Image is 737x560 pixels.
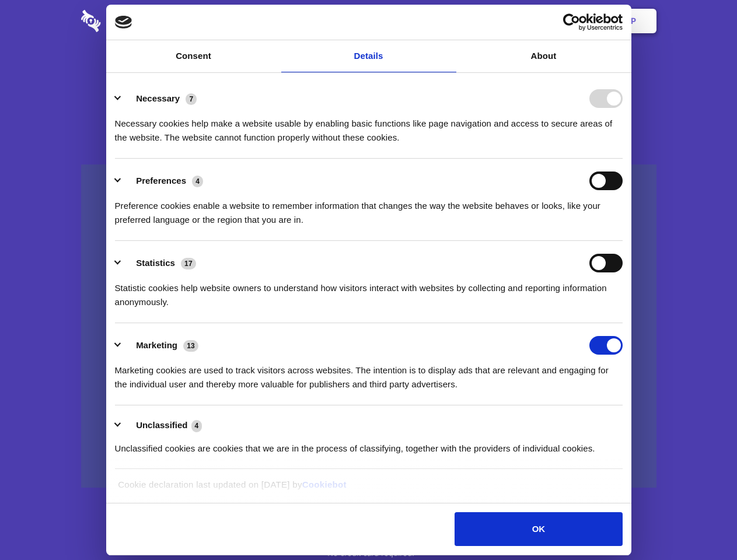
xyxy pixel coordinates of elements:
h4: Auto-redaction of sensitive data, encrypted data sharing and self-destructing private chats. Shar... [81,106,656,145]
span: 7 [186,93,197,105]
label: Preferences [136,176,186,185]
img: logo-wordmark-white-trans-d4663122ce5f474addd5e946df7df03e33cb6a1c49d2221995e7729f52c070b2.svg [81,10,181,32]
div: Preference cookies enable a website to remember information that changes the way the website beha... [115,190,623,227]
div: Unclassified cookies are cookies that we are in the process of classifying, together with the pro... [115,433,623,456]
a: Contact [473,3,527,39]
a: Consent [106,40,281,72]
button: OK [455,512,622,546]
a: Login [529,3,580,39]
button: Preferences (4) [115,171,211,190]
span: 13 [183,340,198,352]
div: Marketing cookies are used to track visitors across websites. The intention is to display ads tha... [115,355,623,391]
div: Necessary cookies help make a website usable by enabling basic functions like page navigation and... [115,108,623,145]
a: Pricing [343,3,393,39]
a: Wistia video thumbnail [81,164,656,488]
button: Statistics (17) [115,254,204,272]
button: Unclassified (4) [115,418,209,433]
span: 4 [191,420,202,432]
button: Marketing (13) [115,336,206,355]
span: 17 [181,258,196,269]
label: Necessary [136,93,180,103]
label: Marketing [136,340,177,350]
a: Usercentrics Cookiebot - opens in a new window [521,13,623,31]
div: Cookie declaration last updated on [DATE] by [109,478,628,501]
div: Statistic cookies help website owners to understand how visitors interact with websites by collec... [115,272,623,309]
button: Necessary (7) [115,89,204,108]
label: Statistics [136,258,175,268]
a: Cookiebot [302,480,347,489]
iframe: Drift Widget Chat Controller [679,502,723,546]
a: About [456,40,631,72]
a: Details [281,40,456,72]
span: 4 [192,176,203,187]
img: logo [115,16,132,29]
h1: Eliminate Slack Data Loss. [81,52,656,94]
